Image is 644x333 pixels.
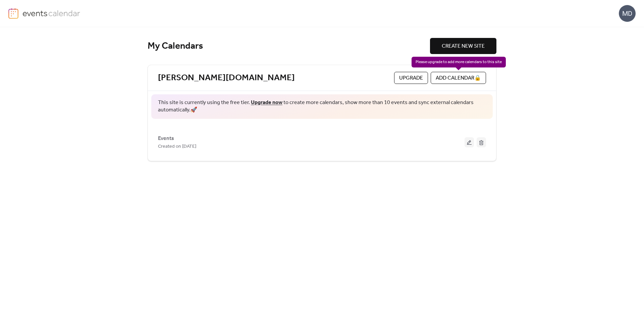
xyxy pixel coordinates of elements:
button: Upgrade [394,72,428,84]
div: MD [619,5,636,22]
img: logo [8,8,18,19]
button: CREATE NEW SITE [430,38,496,54]
span: This site is currently using the free tier. to create more calendars, show more than 10 events an... [158,99,486,114]
span: Upgrade [399,74,423,82]
span: Created on [DATE] [158,143,196,151]
a: Events [158,137,174,140]
span: Events [158,135,174,143]
a: [PERSON_NAME][DOMAIN_NAME] [158,73,295,84]
a: Upgrade now [251,97,282,108]
span: Please upgrade to add more calendars to this site [412,57,506,67]
img: logo-type [22,8,80,18]
div: My Calendars [148,40,430,52]
span: CREATE NEW SITE [442,42,485,50]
